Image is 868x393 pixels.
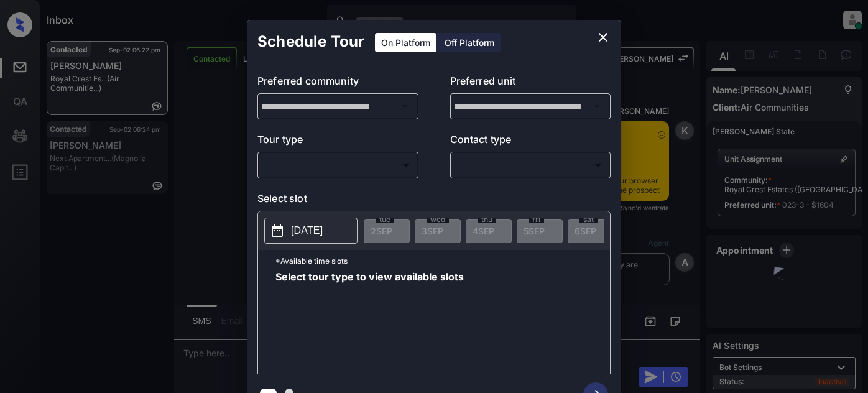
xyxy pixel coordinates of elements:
[375,33,436,52] div: On Platform
[257,191,611,211] p: Select slot
[450,132,611,152] p: Contact type
[291,223,323,238] p: [DATE]
[275,250,610,272] p: *Available time slots
[591,25,616,50] button: close
[247,20,374,63] h2: Schedule Tour
[438,33,501,52] div: Off Platform
[257,132,418,152] p: Tour type
[257,73,418,93] p: Preferred community
[450,73,611,93] p: Preferred unit
[275,272,464,371] span: Select tour type to view available slots
[264,218,358,244] button: [DATE]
